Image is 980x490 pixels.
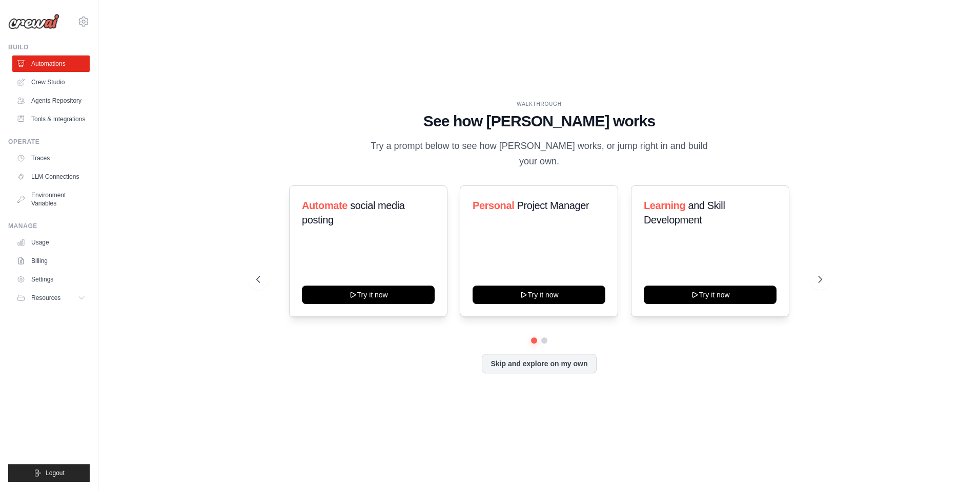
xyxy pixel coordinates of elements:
a: Crew Studio [12,74,90,90]
span: and Skill Development [644,200,725,225]
span: Project Manager [517,200,589,211]
a: Traces [12,150,90,166]
div: Build [8,43,90,51]
h1: See how [PERSON_NAME] works [256,112,822,130]
span: Logout [46,469,65,477]
a: Usage [12,234,90,251]
button: Try it now [473,286,605,304]
button: Try it now [644,286,777,304]
a: Automations [12,55,90,72]
button: Skip and explore on my own [482,354,596,373]
span: social media posting [302,200,405,225]
span: Personal [473,200,514,211]
div: Manage [8,222,90,230]
a: Agents Repository [12,92,90,109]
div: Operate [8,138,90,146]
span: Automate [302,200,348,211]
button: Logout [8,464,90,482]
span: Learning [644,200,685,211]
a: Settings [12,271,90,288]
a: Billing [12,253,90,269]
p: Try a prompt below to see how [PERSON_NAME] works, or jump right in and build your own. [367,139,711,169]
button: Resources [12,290,90,306]
img: Logo [8,14,59,29]
a: Tools & Integrations [12,111,90,127]
div: WALKTHROUGH [256,100,822,108]
a: LLM Connections [12,168,90,185]
span: Resources [31,294,60,302]
button: Try it now [302,286,435,304]
a: Environment Variables [12,187,90,212]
